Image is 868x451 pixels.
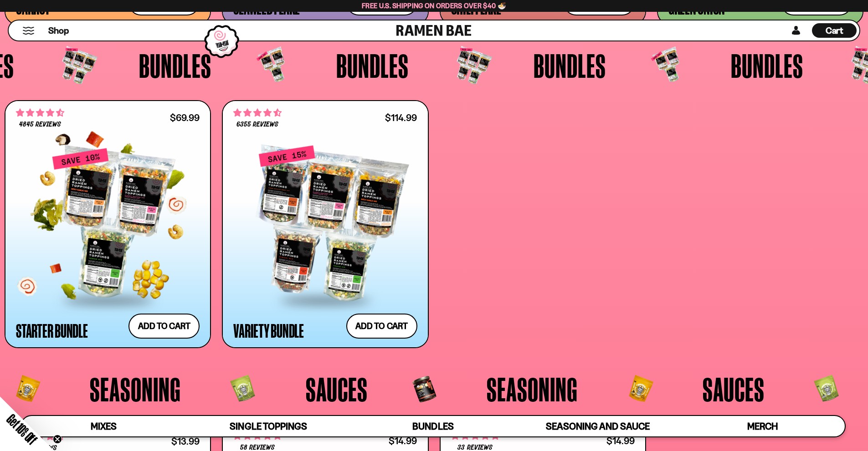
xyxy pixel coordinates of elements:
[22,27,35,35] button: Mobile Menu Trigger
[186,416,350,436] a: Single Toppings
[233,322,304,339] div: Variety Bundle
[5,100,211,349] a: 4.71 stars 4845 reviews $69.99 Starter Bundle Add to cart
[53,435,62,444] button: Close teaser
[236,121,278,128] span: 6355 reviews
[487,372,578,406] span: Seasoning
[16,107,64,119] span: 4.71 stars
[362,1,506,10] span: Free U.S. Shipping on Orders over $40 🍜
[346,314,417,339] button: Add to cart
[233,107,282,119] span: 4.63 stars
[128,314,200,339] button: Add to cart
[680,416,845,436] a: Merch
[48,25,69,37] span: Shop
[139,49,211,82] span: Bundles
[336,49,409,82] span: Bundles
[306,372,368,406] span: Sauces
[171,437,200,446] div: $13.99
[90,372,181,406] span: Seasoning
[21,416,186,436] a: Mixes
[534,49,606,82] span: Bundles
[703,372,765,406] span: Sauces
[826,25,843,36] span: Cart
[515,416,680,436] a: Seasoning and Sauce
[731,49,803,82] span: Bundles
[606,436,635,445] div: $14.99
[412,421,453,432] span: Bundles
[812,20,857,41] div: Cart
[19,121,61,128] span: 4845 reviews
[747,421,778,432] span: Merch
[16,322,88,339] div: Starter Bundle
[230,421,307,432] span: Single Toppings
[91,421,117,432] span: Mixes
[4,411,40,447] span: Get 10% Off
[222,100,428,349] a: 4.63 stars 6355 reviews $114.99 Variety Bundle Add to cart
[385,113,417,122] div: $114.99
[389,436,417,445] div: $14.99
[48,23,69,38] a: Shop
[351,416,515,436] a: Bundles
[170,113,200,122] div: $69.99
[546,421,649,432] span: Seasoning and Sauce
